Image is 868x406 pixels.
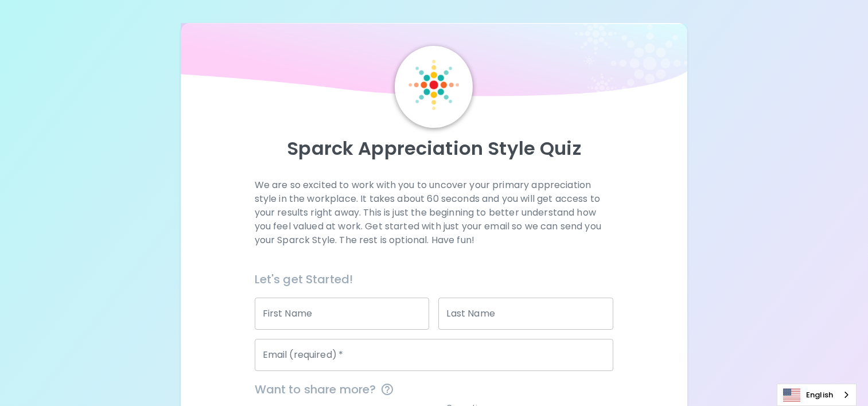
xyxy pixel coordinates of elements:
svg: This information is completely confidential and only used for aggregated appreciation studies at ... [380,382,394,396]
p: Sparck Appreciation Style Quiz [194,137,674,160]
div: Language [777,384,857,406]
span: Want to share more? [255,380,614,399]
img: Sparck Logo [408,60,459,110]
h6: Let's get Started! [255,270,614,288]
aside: Language selected: English [777,384,857,406]
p: We are so excited to work with you to uncover your primary appreciation style in the workplace. I... [255,178,614,247]
img: wave [181,23,687,103]
a: English [777,384,856,405]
